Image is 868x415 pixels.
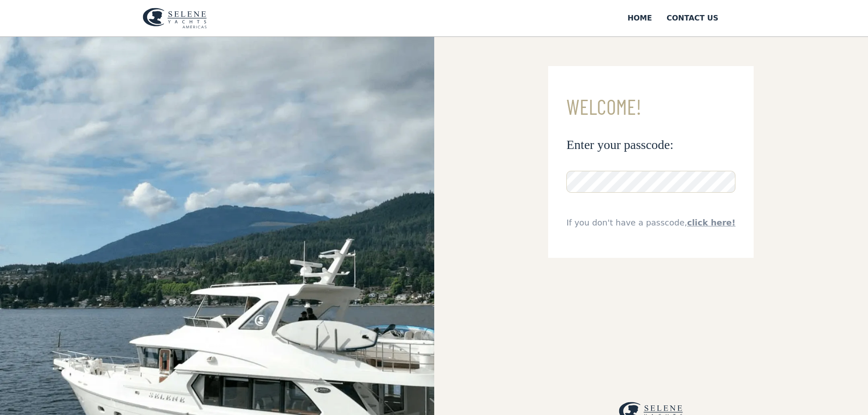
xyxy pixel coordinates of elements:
[143,8,207,29] img: logo
[566,137,735,153] h3: Enter your passcode:
[627,13,652,24] div: Home
[687,218,735,227] a: click here!
[566,95,735,118] h3: Welcome!
[548,66,754,258] form: Email Form
[566,216,735,229] div: If you don't have a passcode,
[667,13,719,24] div: Contact US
